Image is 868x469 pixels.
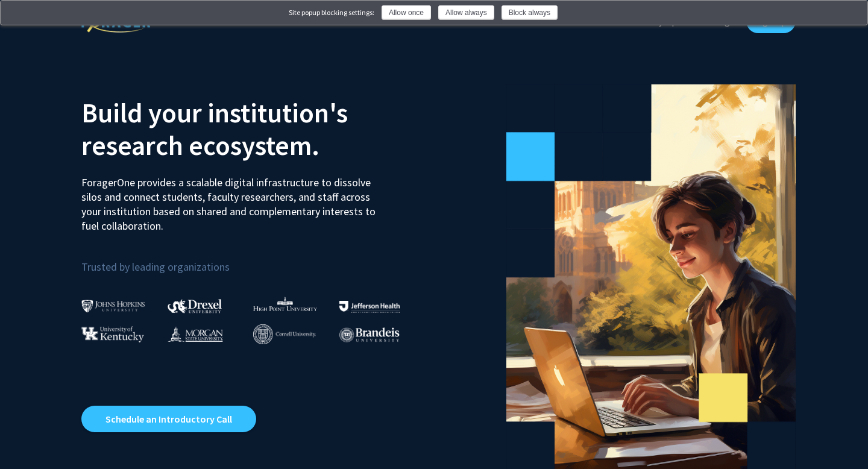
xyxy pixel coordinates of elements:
[339,327,400,342] img: Brandeis University
[168,326,223,342] img: Morgan State University
[253,324,316,344] img: Cornell University
[81,406,256,432] a: Opens in a new tab
[168,299,222,313] img: Drexel University
[81,96,425,162] h2: Build your institution's research ecosystem.
[81,243,425,276] p: Trusted by leading organizations
[339,301,400,312] img: Thomas Jefferson University
[81,326,144,342] img: University of Kentucky
[502,5,558,20] button: Block always
[81,166,384,233] p: ForagerOne provides a scalable digital infrastructure to dissolve silos and connect students, fac...
[438,5,494,20] button: Allow always
[817,415,859,460] iframe: Chat
[289,7,374,18] div: Site popup blocking settings:
[253,297,317,311] img: High Point University
[81,300,145,312] img: Johns Hopkins University
[382,5,431,20] button: Allow once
